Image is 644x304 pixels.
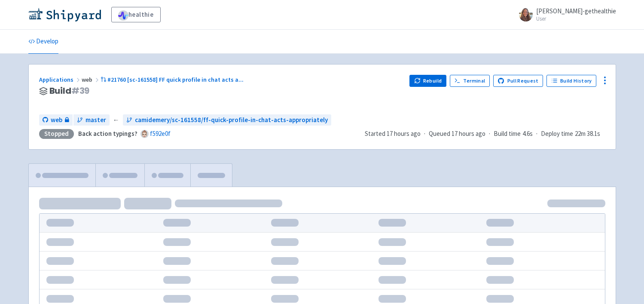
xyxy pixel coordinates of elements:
[365,129,421,138] span: Started
[49,86,90,96] span: Build
[536,16,616,21] small: User
[82,76,101,83] span: web
[71,85,90,97] span: # 39
[536,7,616,15] span: [PERSON_NAME]-gethealthie
[111,7,161,22] a: healthie
[494,129,521,139] span: Build time
[101,76,245,83] a: #21760 [sc-161558] FF quick profile in chat acts a...
[150,129,171,138] a: f592e0f
[546,75,596,87] a: Build History
[514,8,616,21] a: [PERSON_NAME]-gethealthie User
[78,129,137,138] strong: Back action typings?
[365,129,605,139] div: · · ·
[113,115,119,125] span: ←
[452,129,485,138] time: 17 hours ago
[107,76,244,83] span: #21760 [sc-161558] FF quick profile in chat acts a ...
[51,115,62,125] span: web
[73,114,110,126] a: master
[450,75,490,87] a: Terminal
[541,129,573,139] span: Deploy time
[387,129,421,138] time: 17 hours ago
[522,129,533,139] span: 4.6s
[28,8,101,21] img: Shipyard logo
[39,114,73,126] a: web
[429,129,485,138] span: Queued
[409,75,446,87] button: Rebuild
[28,30,58,54] a: Develop
[85,115,106,125] span: master
[39,129,74,139] div: Stopped
[575,129,600,139] span: 22m 38.1s
[39,76,82,83] a: Applications
[135,115,328,125] span: camidemery/sc-161558/ff-quick-profile-in-chat-acts-appropriately
[493,75,543,87] a: Pull Request
[123,114,331,126] a: camidemery/sc-161558/ff-quick-profile-in-chat-acts-appropriately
